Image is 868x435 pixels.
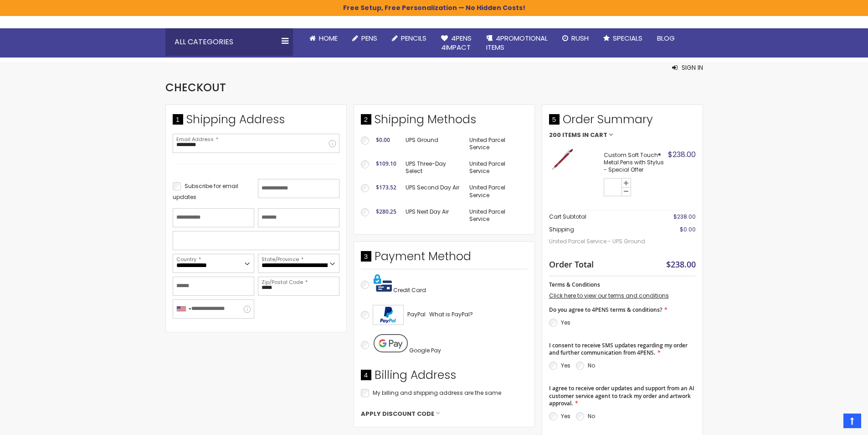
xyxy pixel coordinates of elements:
[682,63,703,72] span: Sign In
[173,182,238,201] span: Subscribe for email updates
[376,136,390,144] span: $0.00
[441,33,472,52] span: 4Pens 4impact
[549,281,600,288] span: Terms & Conditions
[549,132,561,138] span: 200
[401,33,426,43] span: Pencils
[650,28,682,48] a: Blog
[571,33,589,43] span: Rush
[165,28,293,56] div: All Categories
[588,412,595,420] label: No
[409,346,441,354] span: Google Pay
[549,257,594,270] strong: Order Total
[361,249,528,269] div: Payment Method
[465,156,527,179] td: United Parcel Service
[401,156,465,179] td: UPS Three-Day Select
[604,152,666,174] strong: Custom Soft Touch® Metal Pens with Stylus - Special Offer
[429,310,473,318] span: What is PayPal?
[549,341,688,356] span: I consent to receive SMS updates regarding my order and further communication from 4PENS.
[549,306,662,314] span: Do you agree to 4PENS terms & conditions?
[561,412,570,420] label: Yes
[465,204,527,227] td: United Parcel Service
[555,28,596,48] a: Rush
[385,28,434,48] a: Pencils
[549,233,651,250] span: United Parcel Service - UPS Ground
[345,28,385,48] a: Pens
[361,33,377,43] span: Pens
[361,410,434,418] span: Apply Discount Code
[376,183,396,191] span: $173.52
[549,112,696,132] span: Order Summary
[549,147,574,173] img: Custom Soft Touch® Metal Pens with Stylus-Burgundy
[173,112,339,132] div: Shipping Address
[561,362,570,369] label: Yes
[373,389,501,397] span: My billing and shipping address are the same
[361,112,528,132] div: Shipping Methods
[668,149,696,160] span: $238.00
[374,334,408,352] img: Pay with Google Pay
[793,410,868,435] iframe: Google Customer Reviews
[596,28,650,48] a: Specials
[319,33,338,43] span: Home
[562,132,607,138] span: Items in Cart
[376,160,396,168] span: $109.10
[549,384,694,407] span: I agree to receive order updates and support from an AI customer service agent to track my order ...
[549,210,651,223] th: Cart Subtotal
[434,28,479,58] a: 4Pens4impact
[465,179,527,203] td: United Parcel Service
[302,28,345,48] a: Home
[549,225,574,233] span: Shipping
[393,286,426,294] span: Credit Card
[373,305,404,325] img: Acceptance Mark
[401,132,465,156] td: UPS Ground
[465,132,527,156] td: United Parcel Service
[561,319,570,326] label: Yes
[486,33,548,52] span: 4PROMOTIONAL ITEMS
[361,367,528,388] div: Billing Address
[673,213,696,220] span: $238.00
[657,33,675,43] span: Blog
[613,33,642,43] span: Specials
[401,204,465,227] td: UPS Next Day Air
[479,28,555,58] a: 4PROMOTIONALITEMS
[165,80,226,95] span: Checkout
[429,309,473,320] a: What is PayPal?
[407,310,426,318] span: PayPal
[173,300,194,318] div: United States: +1
[374,274,392,292] img: Pay with credit card
[666,259,696,270] span: $238.00
[376,208,396,215] span: $280.25
[588,362,595,369] label: No
[549,292,669,299] a: Click here to view our terms and conditions
[680,225,696,233] span: $0.00
[401,179,465,203] td: UPS Second Day Air
[672,63,703,72] button: Sign In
